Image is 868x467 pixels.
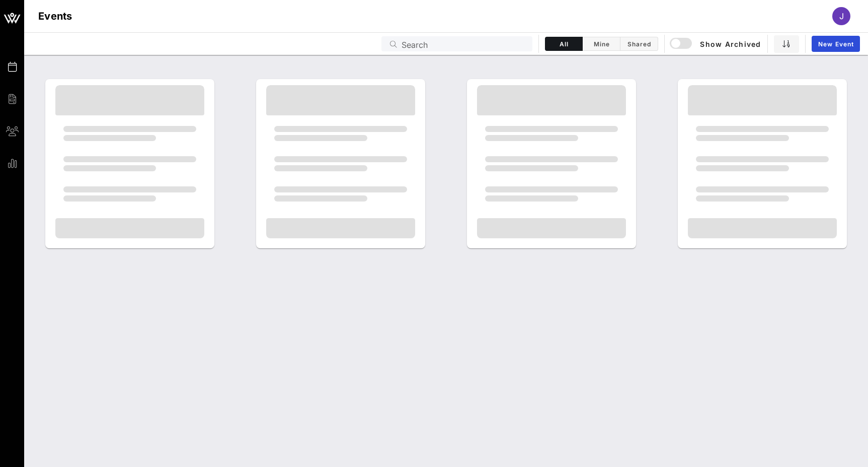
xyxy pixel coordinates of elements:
span: Show Archived [671,38,761,50]
button: Mine [583,37,620,51]
span: J [839,11,844,21]
button: Show Archived [671,35,761,53]
span: All [551,40,576,48]
button: Shared [620,37,658,51]
a: New Event [812,36,860,52]
span: Shared [626,40,652,48]
button: All [545,37,583,51]
h1: Events [38,8,72,24]
div: J [832,7,850,25]
span: Mine [589,40,614,48]
span: New Event [818,40,854,48]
